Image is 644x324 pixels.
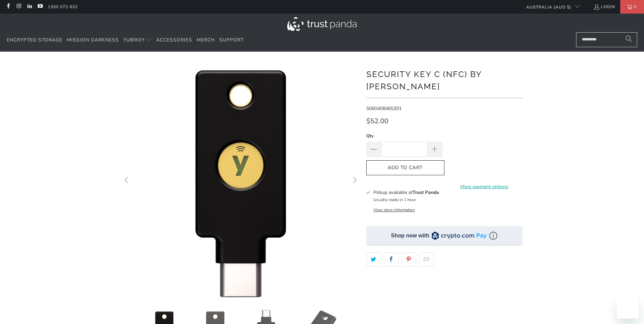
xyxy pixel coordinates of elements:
input: Search... [576,32,637,47]
div: Shop now with [391,232,429,239]
a: Share this on Facebook [384,252,399,267]
a: Accessories [156,32,192,48]
span: Support [219,37,244,43]
summary: YubiKey [123,32,152,48]
span: Encrypted Storage [7,37,62,43]
img: Trust Panda Australia [287,17,357,31]
span: Merch [197,37,215,43]
button: View store information [373,207,415,213]
span: Mission Darkness [67,37,119,43]
a: Trust Panda Australia on YouTube [37,4,43,10]
button: Previous [122,62,132,300]
span: Accessories [156,37,192,43]
h3: Pickup available at [373,189,439,196]
b: Trust Panda [412,189,439,196]
a: More payment options [446,183,522,191]
a: Email this to a friend [419,252,434,267]
a: Trust Panda Australia on LinkedIn [26,4,32,10]
a: Mission Darkness [67,32,119,48]
span: 5060408465301 [366,105,402,112]
span: YubiKey [123,37,145,43]
a: Share this on Pinterest [402,252,416,267]
button: Next [349,62,360,300]
button: Search [620,32,637,47]
nav: Translation missing: en.navigation.header.main_nav [7,32,244,48]
a: Merch [197,32,215,48]
span: Add to Cart [373,165,437,171]
a: Login [593,3,615,11]
button: Add to Cart [366,160,444,176]
iframe: Button to launch messaging window [617,297,639,319]
span: $52.00 [366,116,388,126]
a: Support [219,32,244,48]
label: Qty [366,132,442,140]
a: Encrypted Storage [7,32,62,48]
a: 1300 072 632 [48,3,78,11]
a: Trust Panda Australia on Facebook [5,4,11,10]
a: Trust Panda Australia on Instagram [16,4,21,10]
a: Share this on Twitter [366,252,381,267]
h1: Security Key C (NFC) by [PERSON_NAME] [366,67,522,93]
a: Security Key C (NFC) by Yubico - Trust Panda [122,62,360,300]
small: Usually ready in 1 hour [373,197,416,202]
